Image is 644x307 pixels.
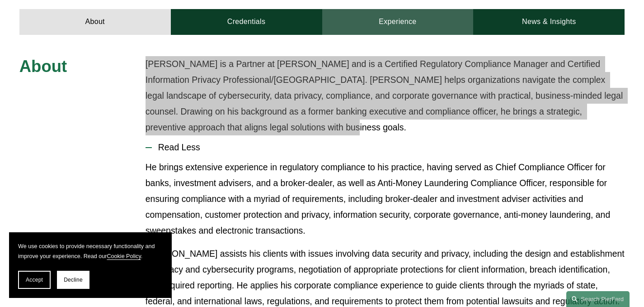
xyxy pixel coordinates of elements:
a: Search this site [566,291,630,307]
button: Accept [18,271,51,289]
button: Decline [57,271,89,289]
a: Experience [322,9,474,35]
p: We use cookies to provide necessary functionality and improve your experience. Read our . [18,241,163,262]
span: About [19,57,67,76]
a: Cookie Policy [107,253,141,259]
span: Decline [64,277,83,283]
p: He brings extensive experience in regulatory compliance to his practice, having served as Chief C... [146,159,625,239]
section: Cookie banner [9,232,172,298]
a: About [19,9,171,35]
span: Accept [26,277,43,283]
a: Credentials [171,9,322,35]
a: News & Insights [473,9,625,35]
span: Read Less [152,142,625,153]
button: Read Less [146,135,625,159]
p: [PERSON_NAME] is a Partner at [PERSON_NAME] and is a Certified Regulatory Compliance Manager and ... [146,56,625,135]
